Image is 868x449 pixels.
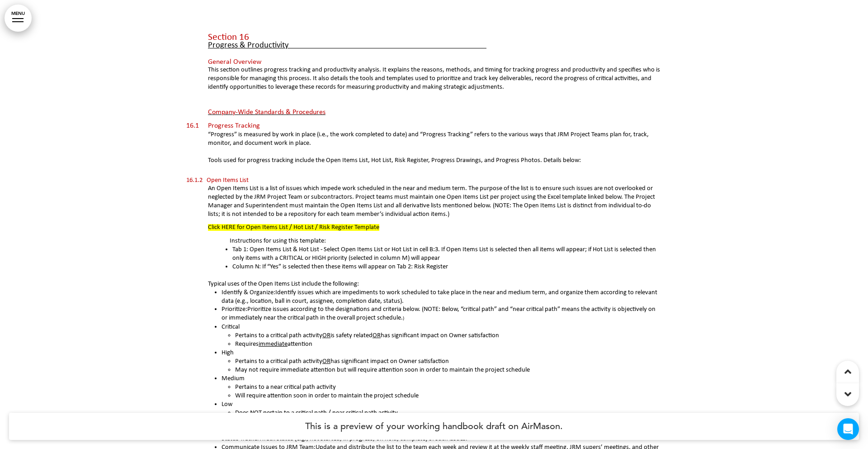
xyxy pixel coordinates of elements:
[235,367,530,373] span: May not require immediate attention but will require attention soon in order to maintain the proj...
[373,332,381,339] u: OR
[222,289,657,305] span: Identify issues which are impediments to work scheduled to take place in the near and medium term...
[222,349,234,356] span: High
[235,392,419,399] span: Will require attention soon in order to maintain the project schedule
[208,131,649,147] span: “Progress” is measured by work in place (i.e., the work completed to date) and “Progress Tracking...
[222,306,232,313] span: Prio
[232,263,448,270] span: Column N: If “Yes” is selected then these items will appear on Tab 2: Risk Register
[208,108,660,116] span: Company-Wide Standards & Procedures
[208,157,581,164] span: Tools used for progress tracking include the Open Items List, Hot List, Risk Register, Progress D...
[186,122,260,129] span: 16.1 Progress Tracking
[208,58,261,66] span: General Overview
[222,375,245,382] span: Medium
[322,332,330,339] u: OR
[235,332,499,339] span: Pertains to a critical path activity is safety related has significant impact on Owner satisfaction
[403,316,404,321] span: )
[186,177,249,184] span: 16.1.2 Open Items List
[837,418,859,440] div: Open Intercom Messenger
[232,246,656,262] span: Tab 1: Open Items List & Hot List - Select Open Items List or Hot List in cell B:3. If Open Items...
[222,401,232,408] span: Low
[222,324,240,330] span: Critical
[208,41,288,50] span: Progress & Productivity
[235,384,336,391] span: Pertains to a near critical path activity
[232,306,247,313] span: ritize:
[235,358,449,365] span: Pertains to a critical path activity has significant impact on Owner satisfaction
[222,289,275,296] span: Identify & Organize:
[222,306,656,321] span: Prioritize issues according to the designations and criteria below. (NOTE: Below, “critical path”...
[5,5,32,32] a: MENU
[208,33,249,42] span: Section 16
[208,67,660,91] span: This section outlines progress tracking and productivity analysis. It explains the reasons, metho...
[235,410,398,416] span: Does NOT pertain to a critical path / near critical path activity
[322,358,330,365] u: OR
[208,224,379,231] span: Click HERE for Open Items List / Hot List / Risk Register Template
[235,341,312,348] span: Requires attention
[230,238,326,244] span: Instructions for using this template:
[208,185,655,218] span: An Open Items List is a list of issues which impede work scheduled in the near and medium term. T...
[9,413,859,440] h4: This is a preview of your working handbook draft on AirMason.
[259,341,288,348] u: immediate
[208,281,359,287] span: Typical uses of the Open Items List include the following:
